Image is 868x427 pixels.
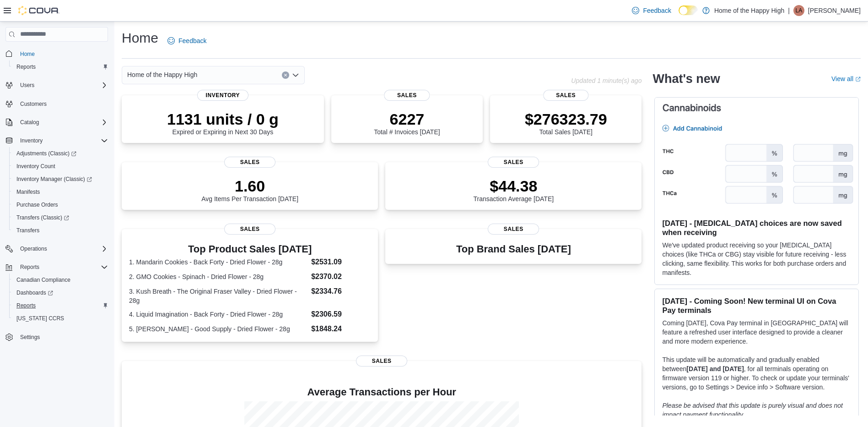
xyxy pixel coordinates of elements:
dt: 5. [PERSON_NAME] - Good Supply - Dried Flower - 28g [129,324,307,334]
a: Adjustments (Classic) [9,147,112,160]
a: Reports [13,61,39,72]
span: Reports [16,262,108,273]
span: Inventory [16,135,108,146]
button: Canadian Compliance [9,274,112,286]
a: Settings [16,332,43,343]
h3: [DATE] - Coming Soon! New terminal UI on Cova Pay terminals [662,296,851,315]
span: Inventory [197,90,248,101]
span: Reports [20,263,39,271]
div: Leslie-Ann Shields [793,5,804,16]
span: Washington CCRS [13,313,108,324]
span: Sales [356,356,407,367]
span: Catalog [16,117,108,128]
dt: 1. Mandarin Cookies - Back Forty - Dried Flower - 28g [129,257,307,267]
a: Inventory Manager (Classic) [9,173,112,186]
button: Clear input [282,71,289,79]
h3: Top Brand Sales [DATE] [456,244,571,255]
button: Inventory Count [9,160,112,173]
span: Reports [13,300,108,311]
a: Feedback [164,32,210,50]
span: Inventory Manager (Classic) [13,174,108,185]
h3: Top Product Sales [DATE] [129,244,371,255]
span: Inventory Manager (Classic) [16,175,92,183]
a: Feedback [628,1,674,20]
dd: $1848.24 [311,323,371,334]
button: Operations [16,243,51,254]
p: Updated 1 minute(s) ago [571,77,642,84]
span: Canadian Compliance [16,276,70,284]
a: Purchase Orders [13,199,62,210]
button: Home [2,47,112,60]
span: Inventory Count [16,163,55,170]
h3: [DATE] - [MEDICAL_DATA] choices are now saved when receiving [662,219,851,237]
p: 1.60 [201,177,298,195]
span: Users [16,80,108,91]
span: Sales [224,224,275,235]
div: Total # Invoices [DATE] [374,110,440,136]
p: 6227 [374,110,440,128]
button: Inventory [16,135,46,146]
span: Adjustments (Classic) [13,148,108,159]
button: Reports [9,299,112,312]
span: Transfers (Classic) [16,214,69,221]
button: Customers [2,97,112,110]
dd: $2306.59 [311,309,371,320]
span: Sales [384,90,430,101]
div: Transaction Average [DATE] [474,177,554,203]
p: This update will be automatically and gradually enabled between , for all terminals operating on ... [662,355,851,392]
button: Settings [2,330,112,344]
em: Please be advised that this update is purely visual and does not impact payment functionality. [662,402,843,418]
button: Reports [9,60,112,73]
dt: 3. Kush Breath - The Original Fraser Valley - Dried Flower - 28g [129,287,307,305]
p: Home of the Happy High [714,5,784,16]
a: Manifests [13,186,43,197]
span: Operations [16,243,108,254]
span: Purchase Orders [16,201,58,208]
button: Open list of options [292,71,299,79]
span: Purchase Orders [13,199,108,210]
p: We've updated product receiving so your [MEDICAL_DATA] choices (like THCa or CBG) stay visible fo... [662,241,851,277]
button: Catalog [2,116,112,129]
span: Reports [16,63,36,71]
a: Canadian Compliance [13,274,74,285]
p: 1131 units / 0 g [167,110,279,128]
span: Dashboards [13,287,108,298]
span: Operations [20,245,47,252]
span: Transfers [13,225,108,236]
span: LA [796,5,803,16]
span: Sales [224,157,275,168]
span: Inventory [20,137,43,144]
div: Avg Items Per Transaction [DATE] [201,177,298,203]
p: [PERSON_NAME] [808,5,861,16]
button: Reports [2,261,112,274]
dd: $2531.09 [311,257,371,268]
a: Transfers (Classic) [9,211,112,224]
dt: 2. GMO Cookies - Spinach - Dried Flower - 28g [129,272,307,281]
span: Sales [488,157,539,168]
button: Inventory [2,134,112,147]
span: Sales [543,90,588,101]
span: Feedback [643,6,671,15]
a: Dashboards [13,287,57,298]
div: Total Sales [DATE] [525,110,607,136]
span: Inventory Count [13,161,108,172]
span: Adjustments (Classic) [16,150,76,157]
dd: $2334.76 [311,286,371,297]
span: [US_STATE] CCRS [16,315,64,322]
svg: External link [855,77,861,82]
span: Customers [16,98,108,109]
a: Home [16,49,38,60]
img: Cova [18,6,59,15]
button: Users [2,79,112,92]
a: Reports [13,300,39,311]
span: Catalog [20,119,39,126]
p: $44.38 [474,177,554,195]
a: [US_STATE] CCRS [13,313,68,324]
a: Customers [16,99,50,109]
h2: What's new [652,71,720,86]
input: Dark Mode [679,5,698,15]
button: Transfers [9,224,112,237]
button: Users [16,80,38,91]
span: Manifests [16,188,40,196]
a: Transfers [13,225,43,236]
